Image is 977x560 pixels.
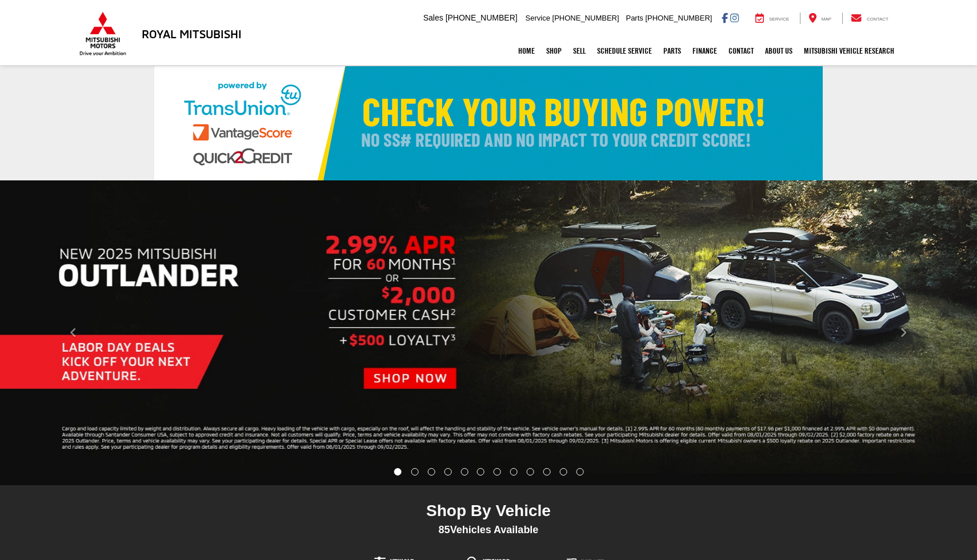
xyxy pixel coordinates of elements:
[394,468,402,476] li: Go to slide number 1.
[77,11,129,56] img: Mitsubishi
[798,37,900,65] a: Mitsubishi Vehicle Research
[800,13,840,24] a: Map
[842,13,897,24] a: Contact
[591,37,658,65] a: Schedule Service: Opens in a new tab
[822,17,831,22] span: Map
[494,468,501,476] li: Go to slide number 7.
[867,17,888,22] span: Contact
[154,66,823,180] img: Check Your Buying Power
[769,17,789,22] span: Service
[626,14,643,22] span: Parts
[411,468,418,476] li: Go to slide number 2.
[576,468,583,476] li: Go to slide number 12.
[527,468,534,476] li: Go to slide number 9.
[526,14,550,22] span: Service
[461,468,468,476] li: Go to slide number 5.
[658,37,687,65] a: Parts: Opens in a new tab
[552,14,619,22] span: [PHONE_NUMBER]
[567,37,591,65] a: Sell
[290,501,687,523] div: Shop By Vehicle
[423,13,443,22] span: Sales
[477,468,485,476] li: Go to slide number 6.
[540,37,567,65] a: Shop
[446,13,518,22] span: [PHONE_NUMBER]
[730,13,739,22] a: Instagram: Click to visit our Instagram page
[759,37,798,65] a: About Us
[142,27,242,40] h3: Royal Mitsubishi
[510,468,518,476] li: Go to slide number 8.
[747,13,798,24] a: Service
[427,468,435,476] li: Go to slide number 3.
[444,468,451,476] li: Go to slide number 4.
[722,13,728,22] a: Facebook: Click to visit our Facebook page
[687,37,723,65] a: Finance
[512,37,540,65] a: Home
[290,523,687,536] div: Vehicles Available
[560,468,567,476] li: Go to slide number 11.
[723,37,759,65] a: Contact
[439,524,450,535] span: 85
[645,14,712,22] span: [PHONE_NUMBER]
[543,468,551,476] li: Go to slide number 10.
